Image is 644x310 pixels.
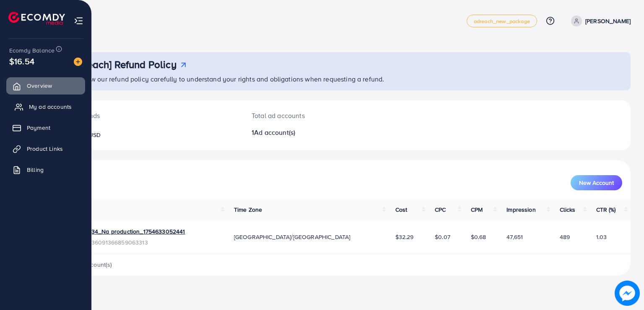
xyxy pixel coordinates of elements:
p: Total ad accounts [252,110,377,121]
img: logo [8,12,65,25]
span: Time Zone [234,205,262,214]
a: [PERSON_NAME] [568,16,631,26]
span: $32.29 [395,233,414,241]
a: adreach_new_package [467,15,537,27]
span: CPM [471,205,483,214]
span: [GEOGRAPHIC_DATA]/[GEOGRAPHIC_DATA] [234,233,351,241]
span: Billing [27,166,44,174]
img: menu [74,16,83,26]
a: Billing [6,161,85,178]
h2: 1 [252,129,377,137]
span: $0.07 [435,233,450,241]
button: New Account [571,175,622,190]
p: Please review our refund policy carefully to understand your rights and obligations when requesti... [54,74,626,84]
a: 1031634_Na production_1754633052441 [76,227,185,236]
span: New Account [579,180,614,186]
span: 47,651 [506,233,523,241]
h3: [AdReach] Refund Policy [66,58,177,71]
span: ID: 7536091366859063313 [76,238,185,247]
span: Payment [27,123,50,132]
span: Overview [27,81,52,90]
span: $16.54 [9,55,34,67]
span: Cost [395,205,408,214]
span: $0.68 [471,233,486,241]
span: My ad accounts [29,102,72,111]
span: 489 [560,233,570,241]
span: CPC [435,205,446,214]
span: Ecomdy Balance [9,46,55,55]
a: Overview [6,77,85,94]
span: Product Links [27,144,63,153]
img: image [74,58,82,66]
p: [DATE] spends [57,110,231,121]
span: Impression [506,205,536,214]
span: Ad account(s) [254,128,295,137]
a: My ad accounts [6,98,85,115]
a: Payment [6,119,85,136]
span: CTR (%) [596,205,616,214]
img: image [615,281,640,306]
span: 1.03 [596,233,607,241]
h2: $1.53 [57,124,231,140]
span: adreach_new_package [474,18,530,24]
p: [PERSON_NAME] [585,16,631,26]
span: USD [89,131,101,139]
span: Clicks [560,205,576,214]
a: Product Links [6,140,85,157]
